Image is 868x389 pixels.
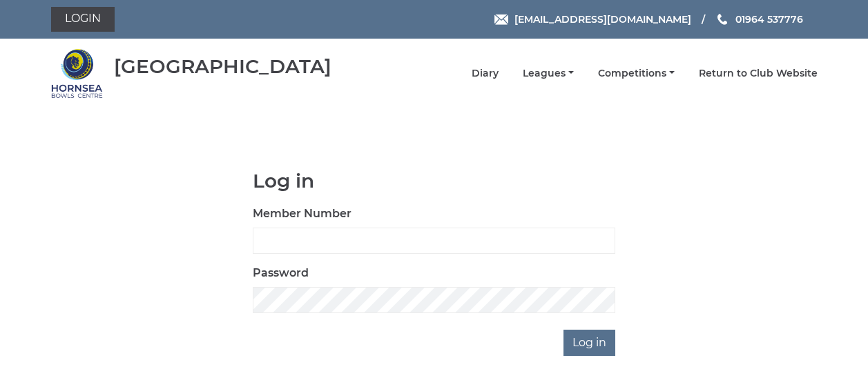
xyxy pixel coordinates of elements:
[51,7,115,32] a: Login
[494,14,508,25] img: Email
[523,67,574,80] a: Leagues
[114,56,331,77] div: [GEOGRAPHIC_DATA]
[514,13,691,26] span: [EMAIL_ADDRESS][DOMAIN_NAME]
[253,265,309,281] label: Password
[494,12,691,27] a: Email [EMAIL_ADDRESS][DOMAIN_NAME]
[253,170,615,192] h1: Log in
[735,13,803,26] span: 01964 537776
[563,330,615,356] input: Log in
[717,14,727,25] img: Phone us
[699,67,818,80] a: Return to Club Website
[253,206,351,222] label: Member Number
[472,67,499,80] a: Diary
[598,67,675,80] a: Competitions
[715,12,803,27] a: Phone us 01964 537776
[51,48,103,99] img: Hornsea Bowls Centre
